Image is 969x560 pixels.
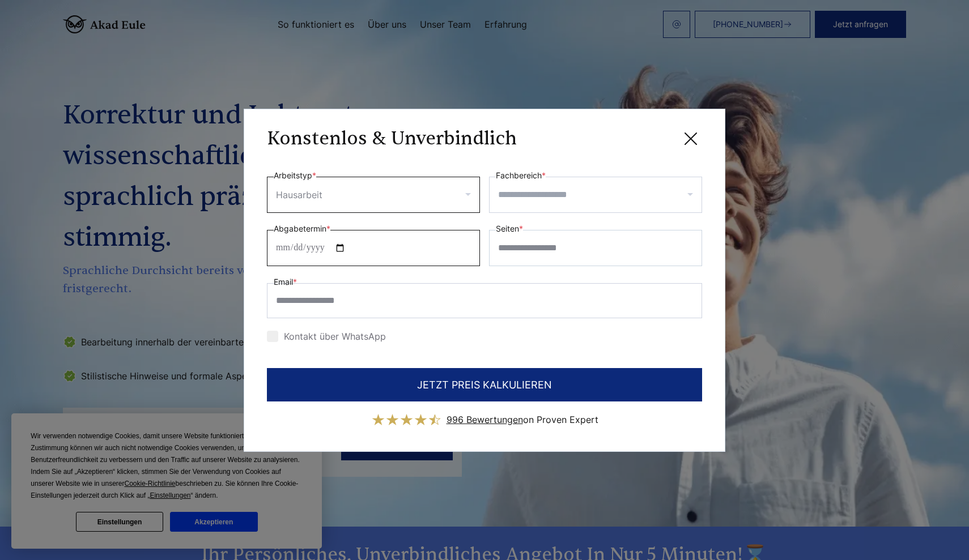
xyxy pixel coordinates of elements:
[267,127,517,150] h3: Konstenlos & Unverbindlich
[274,169,316,182] label: Arbeitstyp
[447,414,523,425] span: 996 Bewertungen
[274,275,297,289] label: Email
[267,368,702,401] button: JETZT PREIS KALKULIEREN
[496,222,523,236] label: Seiten
[276,186,322,204] div: Hausarbeit
[447,411,598,429] div: on Proven Expert
[496,169,546,182] label: Fachbereich
[267,331,386,342] label: Kontakt über WhatsApp
[274,222,330,236] label: Abgabetermin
